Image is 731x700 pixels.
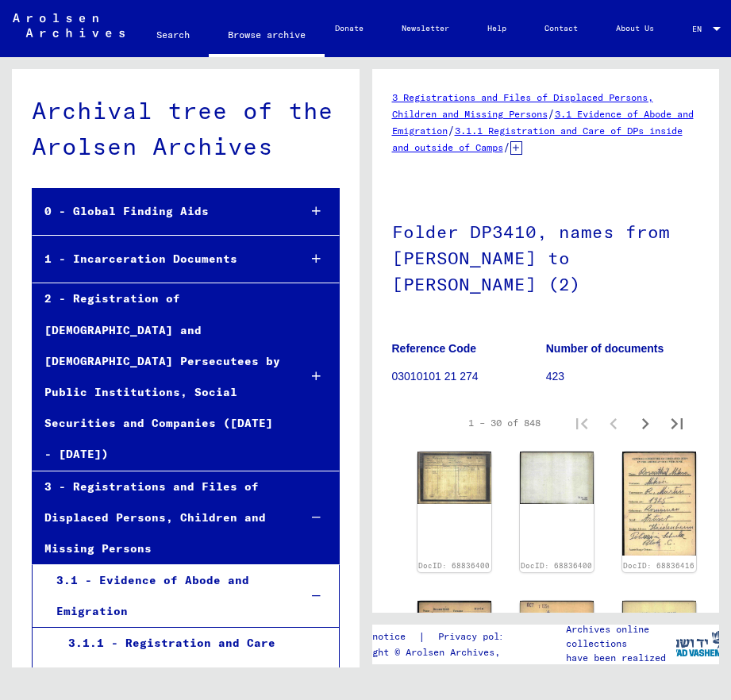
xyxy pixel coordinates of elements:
[392,368,545,385] p: 03010101 21 274
[566,651,675,679] p: have been realized in partnership with
[33,244,286,275] div: 1 - Incarceration Documents
[622,452,696,556] img: 001.jpg
[597,10,673,48] a: About Us
[392,342,477,355] b: Reference Code
[383,10,468,48] a: Newsletter
[339,645,535,660] p: Copyright © Arolsen Archives, 2021
[692,25,710,33] span: EN
[548,106,555,121] span: /
[13,13,125,37] img: Arolsen_neg.svg
[525,10,597,48] a: Contact
[392,125,683,153] a: 3.1.1 Registration and Care of DPs inside and outside of Camps
[468,416,541,430] div: 1 – 30 of 848
[661,407,693,439] button: Last page
[629,407,661,439] button: Next page
[622,601,696,650] img: 001.jpg
[209,16,325,57] a: Browse archive
[339,629,535,645] div: |
[668,624,728,663] img: yv_logo.png
[566,407,598,439] button: First page
[503,140,510,154] span: /
[418,561,490,570] a: DocID: 68836400
[546,368,699,385] p: 423
[316,10,383,48] a: Donate
[623,561,694,570] a: DocID: 68836416
[33,471,286,565] div: 3 - Registrations and Files of Displaced Persons, Children and Missing Persons
[44,565,287,627] div: 3.1 - Evidence of Abode and Emigration
[566,608,675,651] p: The Arolsen Archives online collections
[137,16,209,54] a: Search
[33,283,286,470] div: 2 - Registration of [DEMOGRAPHIC_DATA] and [DEMOGRAPHIC_DATA] Persecutees by Public Institutions,...
[339,629,418,645] a: Legal notice
[448,123,455,137] span: /
[32,93,340,164] div: Archival tree of the Arolsen Archives
[425,629,535,645] a: Privacy policy
[392,195,700,317] h1: Folder DP3410, names from [PERSON_NAME] to [PERSON_NAME] (2)
[33,196,286,227] div: 0 - Global Finding Aids
[598,407,629,439] button: Previous page
[468,10,525,48] a: Help
[392,91,653,120] a: 3 Registrations and Files of Displaced Persons, Children and Missing Persons
[520,452,594,504] img: 002.jpg
[546,342,664,355] b: Number of documents
[521,561,592,570] a: DocID: 68836400
[417,452,491,504] img: 001.jpg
